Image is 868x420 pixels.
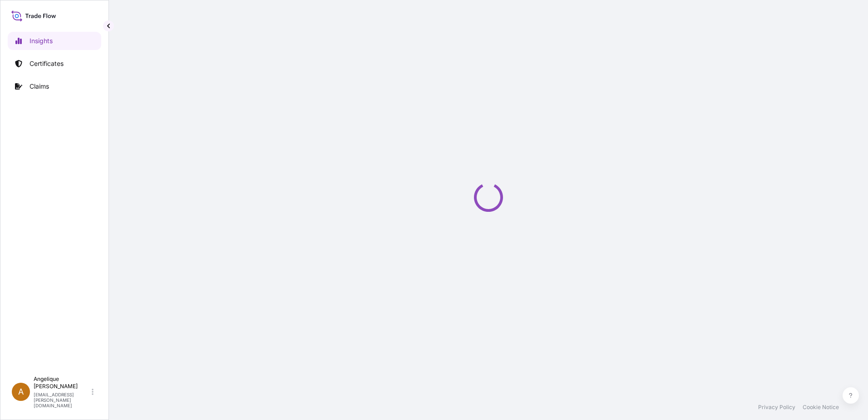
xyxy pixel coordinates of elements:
[803,404,839,411] a: Cookie Notice
[34,375,90,390] p: Angelique [PERSON_NAME]
[18,387,24,396] span: A
[30,59,64,68] p: Certificates
[8,55,101,73] a: Certificates
[8,32,101,50] a: Insights
[30,82,49,91] p: Claims
[34,392,90,408] p: [EMAIL_ADDRESS][PERSON_NAME][DOMAIN_NAME]
[758,404,795,411] a: Privacy Policy
[8,77,101,95] a: Claims
[30,36,53,45] p: Insights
